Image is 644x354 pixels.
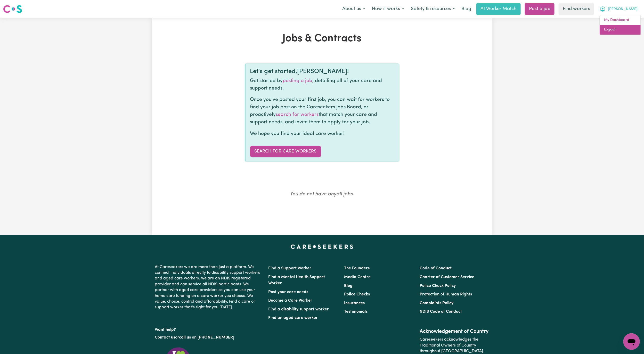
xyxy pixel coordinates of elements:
[559,3,594,15] a: Find workers
[179,335,234,340] a: call us on [PHONE_NUMBER]
[623,333,640,350] iframe: Button to launch messaging window, conversation in progress
[291,245,353,249] a: Careseekers home page
[155,262,262,312] p: At Careseekers we are more than just a platform. We connect individuals directly to disability su...
[420,301,453,305] a: Complaints Policy
[420,292,472,296] a: Protection of Human Rights
[268,299,313,303] a: Become a Care Worker
[250,130,395,138] p: We hope you find your ideal care worker!
[600,15,641,25] a: My Dashboard
[344,292,370,296] a: Police Checks
[268,266,312,270] a: Find a Support Worker
[250,68,395,75] div: Let's get started, [PERSON_NAME] !
[155,335,175,340] a: Contact us
[608,6,638,12] span: [PERSON_NAME]
[268,307,329,311] a: Find a disability support worker
[420,328,489,335] h2: Acknowledgement of Country
[183,33,461,45] h1: Jobs & Contracts
[290,192,354,197] em: You do not have any all jobs .
[3,4,22,14] img: Careseekers logo
[250,96,395,126] p: Once you've posted your first job, you can wait for workers to find your job post on the Careseek...
[420,284,456,288] a: Police Check Policy
[155,325,262,333] p: Want help?
[268,316,318,320] a: Find an aged care worker
[268,290,308,294] a: Post your care needs
[250,77,395,92] p: Get started by , detailing all of your care and support needs.
[344,310,368,314] a: Testimonials
[476,3,521,15] a: AI Worker Match
[155,333,262,342] p: or
[344,275,371,279] a: Media Centre
[420,310,462,314] a: NDIS Code of Conduct
[458,3,474,15] a: Blog
[250,146,321,157] a: Search for care workers
[600,15,641,35] div: My Account
[600,25,641,35] a: Logout
[525,3,555,15] a: Post a job
[276,112,319,117] a: search for workers
[407,4,458,14] button: Safety & resources
[420,275,474,279] a: Charter of Customer Service
[344,266,370,270] a: The Founders
[3,3,22,15] a: Careseekers logo
[268,275,325,285] a: Find a Mental Health Support Worker
[420,266,452,270] a: Code of Conduct
[344,301,365,305] a: Insurances
[283,78,313,83] a: posting a job
[339,4,369,14] button: About us
[369,4,407,14] button: How it works
[344,284,353,288] a: Blog
[596,4,641,14] button: My Account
